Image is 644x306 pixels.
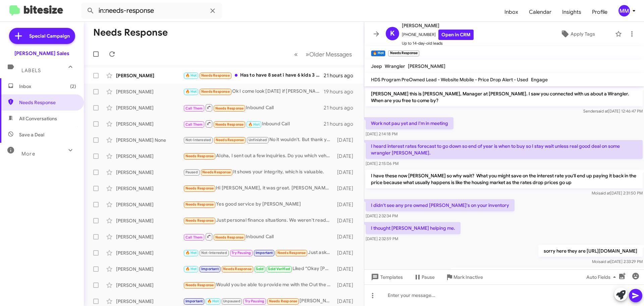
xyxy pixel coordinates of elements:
[422,271,435,283] span: Pause
[290,47,356,61] nav: Page navigation example
[324,104,359,111] div: 21 hours ago
[14,50,69,57] div: [PERSON_NAME] Sales
[324,121,359,127] div: 21 hours ago
[201,267,219,271] span: Important
[366,161,398,166] span: [DATE] 2:15:06 PM
[268,267,290,271] span: Sold Verified
[256,251,273,255] span: Important
[390,28,395,39] span: K
[294,50,298,58] span: «
[366,131,397,136] span: [DATE] 2:14:18 PM
[248,122,260,127] span: 🔥 Hot
[116,72,183,79] div: [PERSON_NAME]
[183,217,334,224] div: Just personal finance situations. We weren't ready to commit to anything until later down the line
[185,122,203,127] span: Call Them
[183,249,334,257] div: Just asking if I do get a car would you know how much I would have to put down? Say I only have $...
[334,298,359,305] div: [DATE]
[324,88,359,95] div: 19 hours ago
[385,63,405,69] span: Wrangler
[185,267,197,271] span: 🔥 Hot
[451,268,643,280] p: [PERSON_NAME] works for me. I am the general manager here at [PERSON_NAME].
[185,202,214,207] span: Needs Response
[366,170,643,188] p: I have these now [PERSON_NAME] so why wait? What you might save on the interest rate you'll end u...
[185,89,197,94] span: 🔥 Hot
[216,138,244,142] span: Needs Response
[598,190,610,195] span: said at
[185,299,203,303] span: Important
[388,50,419,56] small: Needs Response
[587,2,613,22] a: Profile
[185,218,214,223] span: Needs Response
[201,89,230,94] span: Needs Response
[543,28,612,40] button: Apply Tags
[619,5,630,16] div: MM
[183,281,334,289] div: Would you be able to provide me with the Out the Door price of the 2025 Honda Pilot EX-L Radiant Red
[116,233,183,240] div: [PERSON_NAME]
[402,30,474,40] span: [PHONE_NUMBER]
[70,83,76,90] span: (2)
[185,154,214,158] span: Needs Response
[183,297,334,305] div: [PERSON_NAME]. I am touching base - I am ready to put down a hold deposit and I see you have a bl...
[402,40,474,47] span: Up to 14-day-old leads
[596,108,608,114] span: said at
[583,108,643,114] span: Sender [DATE] 12:46:47 PM
[201,73,230,78] span: Needs Response
[183,88,324,95] div: Ok I come look [DATE] if [PERSON_NAME] working
[269,299,298,303] span: Needs Response
[183,232,334,241] div: Inbound Call
[116,137,183,143] div: [PERSON_NAME] None
[334,137,359,143] div: [DATE]
[371,50,385,56] small: 🔥 Hot
[364,271,408,283] button: Templates
[524,2,557,22] a: Calendar
[185,73,197,78] span: 🔥 Hot
[185,283,214,287] span: Needs Response
[116,88,183,95] div: [PERSON_NAME]
[538,245,643,257] p: sorry here they are [URL][DOMAIN_NAME]
[183,184,334,192] div: Hi [PERSON_NAME], it was great. [PERSON_NAME] was very nice and informative. I'm just deciding wh...
[334,282,359,289] div: [DATE]
[557,2,587,22] a: Insights
[249,138,267,142] span: Unfinished
[185,186,214,190] span: Needs Response
[81,3,222,19] input: Search
[183,265,334,273] div: Liked “Okay [PERSON_NAME] let see who will be available.”
[453,271,483,283] span: Mark Inactive
[116,121,183,127] div: [PERSON_NAME]
[366,213,398,218] span: [DATE] 2:32:34 PM
[613,5,637,16] button: MM
[586,271,619,283] span: Auto Fields
[185,235,203,239] span: Call Them
[215,235,244,239] span: Needs Response
[183,120,324,128] div: Inbound Call
[201,251,227,255] span: Not-Interested
[571,28,595,40] span: Apply Tags
[366,117,453,129] p: Work not pau yet and I'm in meeting
[366,88,643,106] p: [PERSON_NAME] this is [PERSON_NAME], Manager at [PERSON_NAME]. I saw you connected with us about ...
[116,185,183,192] div: [PERSON_NAME]
[256,267,264,271] span: Sold
[9,28,75,44] a: Special Campaign
[306,50,309,58] span: »
[592,259,643,264] span: Moi [DATE] 2:33:29 PM
[371,63,382,69] span: Jeep
[19,83,76,90] span: Inbox
[19,99,76,106] span: Needs Response
[334,217,359,224] div: [DATE]
[334,185,359,192] div: [DATE]
[116,104,183,111] div: [PERSON_NAME]
[207,299,219,303] span: 🔥 Hot
[183,152,334,160] div: Aloha, I sent out a few inquiries. Do you which vehicle it was?
[531,77,548,83] span: Engage
[366,236,398,241] span: [DATE] 2:32:59 PM
[19,131,44,138] span: Save a Deal
[499,2,524,22] a: Inbox
[223,267,252,271] span: Needs Response
[324,72,359,79] div: 21 hours ago
[408,63,445,69] span: [PERSON_NAME]
[371,77,528,83] span: HDS Program PreOwned Lead - Website Mobile - Price Drop Alert - Used
[599,259,610,264] span: said at
[215,122,244,127] span: Needs Response
[116,169,183,176] div: [PERSON_NAME]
